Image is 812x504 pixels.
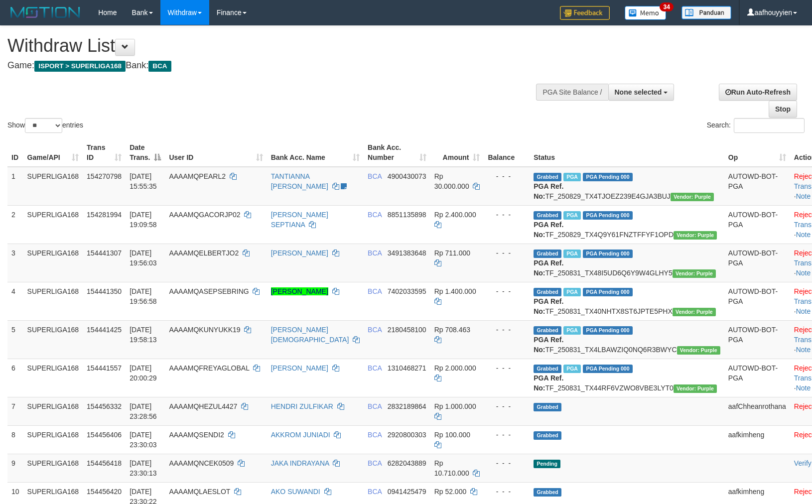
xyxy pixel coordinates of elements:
[724,138,790,167] th: Op: activate to sort column ascending
[87,249,122,257] span: 154441307
[87,326,122,334] span: 154441425
[563,326,581,335] span: Marked by aafsoycanthlai
[23,205,83,244] td: SUPERLIGA168
[534,182,563,200] b: PGA Ref. No:
[583,250,633,258] span: PGA Pending
[87,431,122,439] span: 154456406
[583,365,633,373] span: PGA Pending
[23,282,83,320] td: SUPERLIGA168
[488,430,526,440] div: - - -
[488,248,526,258] div: - - -
[488,487,526,497] div: - - -
[534,250,561,258] span: Grabbed
[673,308,716,316] span: Vendor URL: https://trx4.1velocity.biz
[488,458,526,468] div: - - -
[271,326,349,344] a: [PERSON_NAME][DEMOGRAPHIC_DATA]
[87,459,122,467] span: 154456418
[7,425,23,454] td: 8
[530,359,724,397] td: TF_250831_TX44RF6VZWO8VBE3LYT0
[734,118,805,133] input: Search:
[83,138,126,167] th: Trans ID: activate to sort column ascending
[434,402,476,410] span: Rp 1.000.000
[169,211,240,219] span: AAAAMQGACORJP02
[534,336,563,354] b: PGA Ref. No:
[169,172,226,180] span: AAAAMQPEARL2
[434,326,470,334] span: Rp 708.463
[7,320,23,359] td: 5
[368,249,382,257] span: BCA
[169,488,230,496] span: AAAAMQLAESLOT
[7,61,532,71] h4: Game: Bank:
[368,459,382,467] span: BCA
[719,84,797,101] a: Run Auto-Refresh
[271,249,328,257] a: [PERSON_NAME]
[23,138,83,167] th: Game/API: activate to sort column ascending
[87,211,122,219] span: 154281994
[434,431,470,439] span: Rp 100.000
[488,171,526,181] div: - - -
[534,173,561,181] span: Grabbed
[534,221,563,239] b: PGA Ref. No:
[534,326,561,335] span: Grabbed
[267,138,364,167] th: Bank Acc. Name: activate to sort column ascending
[23,320,83,359] td: SUPERLIGA168
[271,287,328,295] a: [PERSON_NAME]
[23,397,83,425] td: SUPERLIGA168
[388,459,426,467] span: Copy 6282043889 to clipboard
[681,6,731,19] img: panduan.png
[169,364,249,372] span: AAAAMQFREYAGLOBAL
[434,172,469,190] span: Rp 30.000.000
[434,249,470,257] span: Rp 711.000
[488,401,526,411] div: - - -
[724,244,790,282] td: AUTOWD-BOT-PGA
[796,192,811,200] a: Note
[674,231,717,240] span: Vendor URL: https://trx4.1velocity.biz
[130,211,157,229] span: [DATE] 19:09:58
[796,307,811,315] a: Note
[796,231,811,239] a: Note
[796,269,811,277] a: Note
[530,244,724,282] td: TF_250831_TX48I5UD6Q6Y9W4GLHY5
[130,364,157,382] span: [DATE] 20:00:29
[169,326,240,334] span: AAAAMQKUNYUKK19
[615,88,662,96] span: None selected
[560,6,610,20] img: Feedback.jpg
[368,326,382,334] span: BCA
[130,402,157,420] span: [DATE] 23:28:56
[583,326,633,335] span: PGA Pending
[130,172,157,190] span: [DATE] 15:55:35
[563,288,581,296] span: Marked by aafsoycanthlai
[434,287,476,295] span: Rp 1.400.000
[724,425,790,454] td: aafkimheng
[671,193,714,201] span: Vendor URL: https://trx4.1velocity.biz
[7,244,23,282] td: 3
[271,431,330,439] a: AKKROM JUNIADI
[87,287,122,295] span: 154441350
[534,374,563,392] b: PGA Ref. No:
[169,287,249,295] span: AAAAMQASEPSEBRING
[534,365,561,373] span: Grabbed
[674,384,717,393] span: Vendor URL: https://trx4.1velocity.biz
[488,363,526,373] div: - - -
[530,282,724,320] td: TF_250831_TX40NHTX8ST6JPTE5PHX
[677,346,720,355] span: Vendor URL: https://trx4.1velocity.biz
[724,167,790,206] td: AUTOWD-BOT-PGA
[563,211,581,220] span: Marked by aafnonsreyleab
[536,84,608,101] div: PGA Site Balance /
[271,402,333,410] a: HENDRI ZULFIKAR
[87,402,122,410] span: 154456332
[23,425,83,454] td: SUPERLIGA168
[87,364,122,372] span: 154441557
[7,359,23,397] td: 6
[388,326,426,334] span: Copy 2180458100 to clipboard
[707,118,805,133] label: Search:
[7,118,83,133] label: Show entries
[7,5,83,20] img: MOTION_logo.png
[534,288,561,296] span: Grabbed
[488,325,526,335] div: - - -
[530,320,724,359] td: TF_250831_TX4LBAWZIQ0NQ6R3BWYC
[534,211,561,220] span: Grabbed
[165,138,267,167] th: User ID: activate to sort column ascending
[530,138,724,167] th: Status
[724,320,790,359] td: AUTOWD-BOT-PGA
